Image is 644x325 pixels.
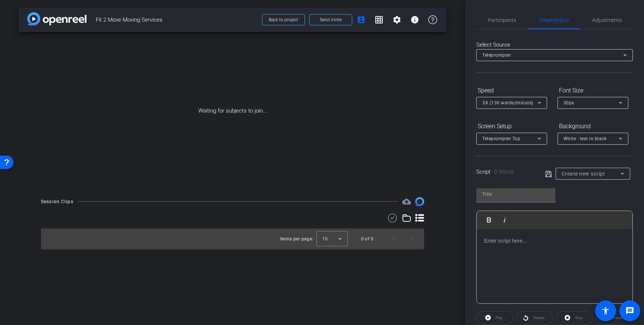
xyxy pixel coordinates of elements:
mat-icon: account_box [357,15,366,24]
div: Select Source [476,41,633,49]
input: Title [482,190,549,199]
button: Back to project [262,14,305,25]
div: 0 of 0 [361,235,373,243]
span: Teleprompter [482,53,511,58]
div: Items per page: [280,235,313,243]
div: Script [476,168,535,176]
span: Teleprompter [539,18,569,23]
span: Destinations for your clips [402,197,411,206]
button: Italic (⌘I) [498,212,512,227]
mat-icon: message [625,306,634,315]
button: Bold (⌘B) [482,212,496,227]
span: Adjustments [592,18,622,23]
div: Waiting for subjects to join... [19,32,446,190]
mat-icon: grid_on [375,15,383,24]
span: Fit 2 Move Moving Services [96,12,258,27]
span: Create new script [562,171,605,177]
div: Background [558,120,628,133]
mat-icon: cloud_upload [402,197,411,206]
div: Session Clips [41,198,73,205]
span: 3X (130 words/minute) [482,100,533,105]
img: app-logo [27,12,86,25]
mat-icon: settings [392,15,401,24]
img: Session clips [415,197,424,206]
div: Font Size [558,84,628,97]
span: Teleprompter Top [482,136,520,141]
button: Previous page [385,230,403,248]
span: Back to project [269,17,298,22]
span: 30px [563,100,574,105]
span: Participants [488,18,516,23]
div: Speed [476,84,547,97]
span: 0 Words [494,168,514,175]
button: Next page [403,230,421,248]
button: Send invite [309,14,352,25]
span: White - text in black [563,136,607,141]
span: Send invite [320,17,342,23]
mat-icon: accessibility [601,306,610,315]
mat-icon: info [410,15,419,24]
div: Screen Setup [476,120,547,133]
